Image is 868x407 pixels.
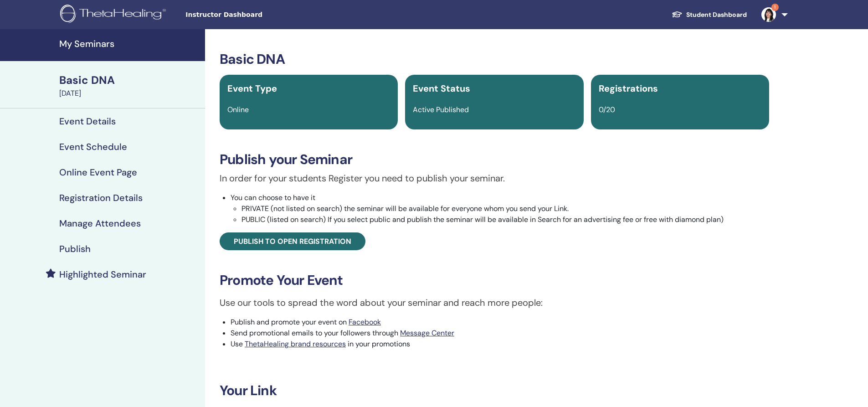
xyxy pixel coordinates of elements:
h4: Online Event Page [59,167,137,178]
h4: Event Details [59,116,116,127]
p: Use our tools to spread the word about your seminar and reach more people: [220,296,769,309]
span: Publish to open registration [234,237,351,246]
a: Facebook [349,317,381,327]
h3: Your Link [220,382,769,399]
li: PUBLIC (listed on search) If you select public and publish the seminar will be available in Searc... [241,214,769,225]
span: Event Type [227,82,277,94]
a: Basic DNA[DATE] [54,72,205,99]
h4: Manage Attendees [59,218,141,229]
h3: Basic DNA [220,51,769,67]
span: Instructor Dashboard [185,10,322,20]
a: Publish to open registration [220,232,365,250]
div: [DATE] [59,88,200,99]
a: Message Center [400,328,454,338]
span: 1 [771,4,779,11]
h4: Publish [59,243,91,254]
a: ThetaHealing brand resources [245,339,346,349]
h4: My Seminars [59,38,200,49]
li: Publish and promote your event on [231,317,769,328]
h4: Event Schedule [59,141,127,152]
img: logo.png [60,5,169,25]
li: You can choose to have it [231,192,769,225]
span: 0/20 [599,105,615,114]
li: PRIVATE (not listed on search) the seminar will be available for everyone whom you send your Link. [241,203,769,214]
div: Basic DNA [59,72,200,88]
p: In order for your students Register you need to publish your seminar. [220,171,769,185]
img: default.jpg [761,7,776,22]
li: Send promotional emails to your followers through [231,328,769,339]
span: Event Status [413,82,470,94]
li: Use in your promotions [231,339,769,350]
span: Active Published [413,105,469,114]
h3: Promote Your Event [220,272,769,289]
span: Registrations [599,82,658,94]
img: graduation-cap-white.svg [672,10,683,18]
a: Student Dashboard [664,6,754,23]
h4: Highlighted Seminar [59,269,146,280]
span: Online [227,105,249,114]
h3: Publish your Seminar [220,151,769,168]
h4: Registration Details [59,192,143,203]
